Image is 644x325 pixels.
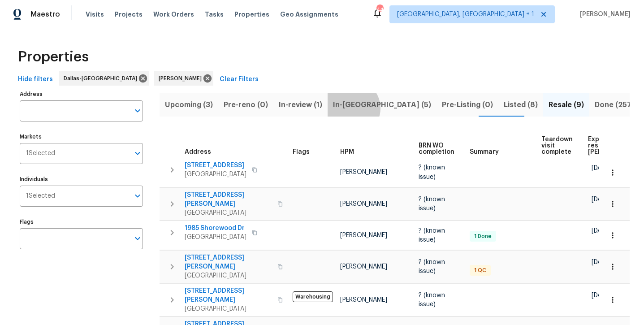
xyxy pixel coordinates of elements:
[340,201,387,207] span: [PERSON_NAME]
[471,267,490,274] span: 1 QC
[340,297,387,303] span: [PERSON_NAME]
[293,291,333,302] span: Warehousing
[131,147,144,160] button: Open
[26,192,55,200] span: 1 Selected
[185,170,246,179] span: [GEOGRAPHIC_DATA]
[20,219,143,225] label: Flags
[154,71,213,86] div: [PERSON_NAME]
[115,10,143,19] span: Projects
[185,286,272,304] span: [STREET_ADDRESS][PERSON_NAME]
[442,99,493,111] span: Pre-Listing (0)
[185,253,272,271] span: [STREET_ADDRESS][PERSON_NAME]
[216,71,262,88] button: Clear Filters
[18,74,53,85] span: Hide filters
[376,5,383,14] div: 44
[592,292,610,299] span: [DATE]
[131,232,144,245] button: Open
[185,224,246,233] span: 1985 Shorewood Dr
[234,10,269,19] span: Properties
[340,169,387,175] span: [PERSON_NAME]
[64,74,141,83] span: Dallas-[GEOGRAPHIC_DATA]
[159,74,205,83] span: [PERSON_NAME]
[592,196,610,203] span: [DATE]
[14,71,56,88] button: Hide filters
[333,99,431,111] span: In-[GEOGRAPHIC_DATA] (5)
[20,177,143,182] label: Individuals
[592,165,610,171] span: [DATE]
[419,292,445,308] span: ? (known issue)
[205,11,224,17] span: Tasks
[397,10,534,19] span: [GEOGRAPHIC_DATA], [GEOGRAPHIC_DATA] + 1
[419,196,445,212] span: ? (known issue)
[340,264,387,270] span: [PERSON_NAME]
[26,150,55,157] span: 1 Selected
[280,10,338,19] span: Geo Assignments
[185,191,272,208] span: [STREET_ADDRESS][PERSON_NAME]
[419,165,445,180] span: ? (known issue)
[595,99,634,111] span: Done (257)
[220,74,259,85] span: Clear Filters
[59,71,149,86] div: Dallas-[GEOGRAPHIC_DATA]
[224,99,268,111] span: Pre-reno (0)
[471,233,495,240] span: 1 Done
[131,104,144,117] button: Open
[153,10,194,19] span: Work Orders
[185,271,272,280] span: [GEOGRAPHIC_DATA]
[419,143,454,155] span: BRN WO completion
[30,10,60,19] span: Maestro
[541,136,573,155] span: Teardown visit complete
[131,190,144,202] button: Open
[165,99,213,111] span: Upcoming (3)
[185,233,246,242] span: [GEOGRAPHIC_DATA]
[185,208,272,217] span: [GEOGRAPHIC_DATA]
[470,149,499,155] span: Summary
[20,91,143,97] label: Address
[185,304,272,313] span: [GEOGRAPHIC_DATA]
[340,149,354,155] span: HPM
[86,10,104,19] span: Visits
[293,149,310,155] span: Flags
[419,228,445,243] span: ? (known issue)
[185,161,246,170] span: [STREET_ADDRESS]
[279,99,322,111] span: In-review (1)
[18,52,89,61] span: Properties
[549,99,584,111] span: Resale (9)
[340,232,387,238] span: [PERSON_NAME]
[185,149,211,155] span: Address
[592,228,610,234] span: [DATE]
[576,10,631,19] span: [PERSON_NAME]
[588,136,639,155] span: Expected resale [PERSON_NAME]
[504,99,538,111] span: Listed (8)
[592,259,610,265] span: [DATE]
[20,134,143,139] label: Markets
[419,259,445,274] span: ? (known issue)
